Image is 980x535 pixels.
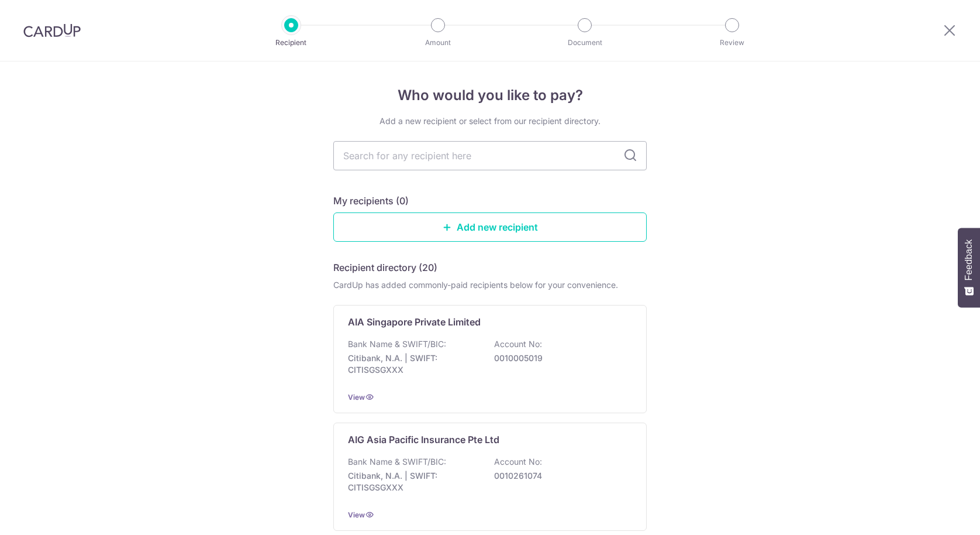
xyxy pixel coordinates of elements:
button: Feedback - Show survey [958,228,980,307]
p: Amount [395,37,481,49]
input: Search for any recipient here [333,141,647,170]
p: Account No: [494,456,542,468]
p: Citibank, N.A. | SWIFT: CITISGSGXXX [348,352,479,376]
iframe: Opens a widget where you can find more information [905,500,968,529]
h5: My recipients (0) [333,194,409,208]
p: 0010005019 [494,352,625,364]
p: Account No: [494,338,542,350]
p: Document [541,37,628,49]
h4: Who would you like to pay? [333,85,647,106]
p: Recipient [248,37,334,49]
a: View [348,393,365,402]
div: Add a new recipient or select from our recipient directory. [333,115,647,127]
div: CardUp has added commonly-paid recipients below for your convenience. [333,279,647,291]
p: Bank Name & SWIFT/BIC: [348,456,446,468]
h5: Recipient directory (20) [333,260,437,275]
p: Review [689,37,775,49]
p: AIA Singapore Private Limited [348,315,481,329]
p: Citibank, N.A. | SWIFT: CITISGSGXXX [348,470,479,493]
p: AIG Asia Pacific Insurance Pte Ltd [348,433,499,447]
span: Feedback [964,239,974,280]
a: Add new recipient [333,212,647,242]
p: 0010261074 [494,470,625,482]
img: CardUp [23,23,81,37]
a: View [348,510,365,519]
p: Bank Name & SWIFT/BIC: [348,338,446,350]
